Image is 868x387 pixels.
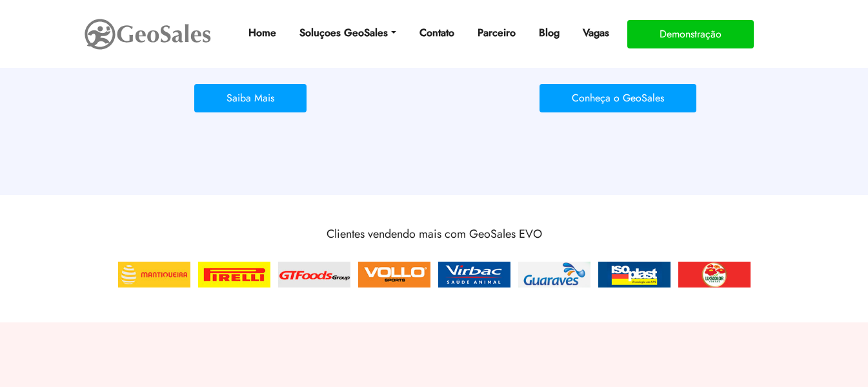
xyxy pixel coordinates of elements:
[534,20,565,46] a: Blog
[116,259,193,290] img: Mantiqueira
[196,259,273,290] img: Pirelli
[194,84,307,112] button: Saiba Mais
[414,20,459,46] a: Contato
[627,20,754,48] button: Demonstração
[356,259,433,290] img: Vollo
[472,20,521,46] a: Parceiro
[676,259,753,290] img: Lukscolor
[76,227,792,248] h3: Clientes vendendo mais com GeoSales EVO
[276,259,353,290] img: GTFoods
[596,259,673,290] img: Isoplast
[83,16,212,52] img: GeoSales
[243,20,281,46] a: Home
[436,259,513,290] img: Virbac
[540,95,696,106] a: Conheça o GeoSales
[516,259,593,290] img: Delrio
[194,95,307,106] a: Saiba Mais
[540,84,696,112] button: Conheça o GeoSales
[578,20,614,46] a: Vagas
[294,20,401,46] a: Soluçoes GeoSales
